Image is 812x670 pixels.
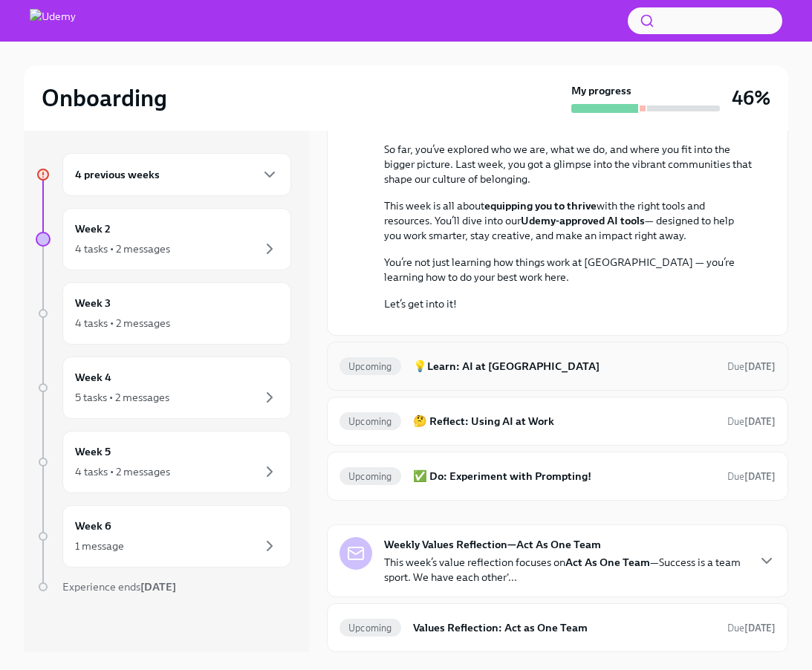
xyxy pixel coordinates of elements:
[75,390,169,405] div: 5 tasks • 2 messages
[75,464,170,479] div: 4 tasks • 2 messages
[727,414,776,429] span: September 13th, 2025 11:00
[571,83,631,98] strong: My progress
[744,471,776,482] strong: [DATE]
[340,354,776,378] a: Upcoming💡Learn: AI at [GEOGRAPHIC_DATA]Due[DATE]
[42,83,167,113] h2: Onboarding
[62,153,291,196] div: 4 previous weeks
[340,409,776,433] a: Upcoming🤔 Reflect: Using AI at WorkDue[DATE]
[36,505,291,567] a: Week 61 message
[340,464,776,488] a: Upcoming✅ Do: Experiment with Prompting!Due[DATE]
[36,282,291,345] a: Week 34 tasks • 2 messages
[727,469,776,484] span: September 13th, 2025 11:00
[384,142,752,186] p: So far, you’ve explored who we are, what we do, and where you fit into the bigger picture. Last w...
[521,214,645,227] strong: Udemy-approved AI tools
[75,369,111,386] h6: Week 4
[744,622,776,634] strong: [DATE]
[727,360,776,374] span: September 13th, 2025 11:00
[384,255,752,284] p: You’re not just learning how things work at [GEOGRAPHIC_DATA] — you’re learning how to do your be...
[75,241,170,256] div: 4 tasks • 2 messages
[744,416,776,427] strong: [DATE]
[384,198,752,243] p: This week is all about with the right tools and resources. You’ll dive into our — designed to hel...
[727,622,776,634] span: Due
[413,358,715,374] h6: 💡Learn: AI at [GEOGRAPHIC_DATA]
[36,208,291,270] a: Week 24 tasks • 2 messages
[75,221,111,237] h6: Week 2
[727,416,776,427] span: Due
[340,622,401,634] span: Upcoming
[384,296,752,311] p: Let’s get into it!
[413,468,715,484] h6: ✅ Do: Experiment with Prompting!
[75,316,170,331] div: 4 tasks • 2 messages
[727,361,776,372] span: Due
[744,361,776,372] strong: [DATE]
[140,580,176,593] strong: [DATE]
[384,537,601,552] strong: Weekly Values Reflection—Act As One Team
[75,166,160,183] h6: 4 previous weeks
[340,616,776,640] a: UpcomingValues Reflection: Act as One TeamDue[DATE]
[484,199,597,212] strong: equipping you to thrive
[727,471,776,482] span: Due
[75,443,111,460] h6: Week 5
[36,431,291,493] a: Week 54 tasks • 2 messages
[75,295,111,311] h6: Week 3
[36,357,291,419] a: Week 45 tasks • 2 messages
[384,555,746,585] p: This week’s value reflection focuses on —Success is a team sport. We have each other'...
[75,518,111,534] h6: Week 6
[565,556,650,569] strong: Act As One Team
[340,361,401,372] span: Upcoming
[340,471,401,482] span: Upcoming
[727,621,776,635] span: September 16th, 2025 11:00
[30,9,76,33] img: Udemy
[413,413,715,429] h6: 🤔 Reflect: Using AI at Work
[413,619,715,636] h6: Values Reflection: Act as One Team
[75,539,124,553] div: 1 message
[732,85,770,111] h3: 46%
[62,580,176,593] span: Experience ends
[340,416,401,427] span: Upcoming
